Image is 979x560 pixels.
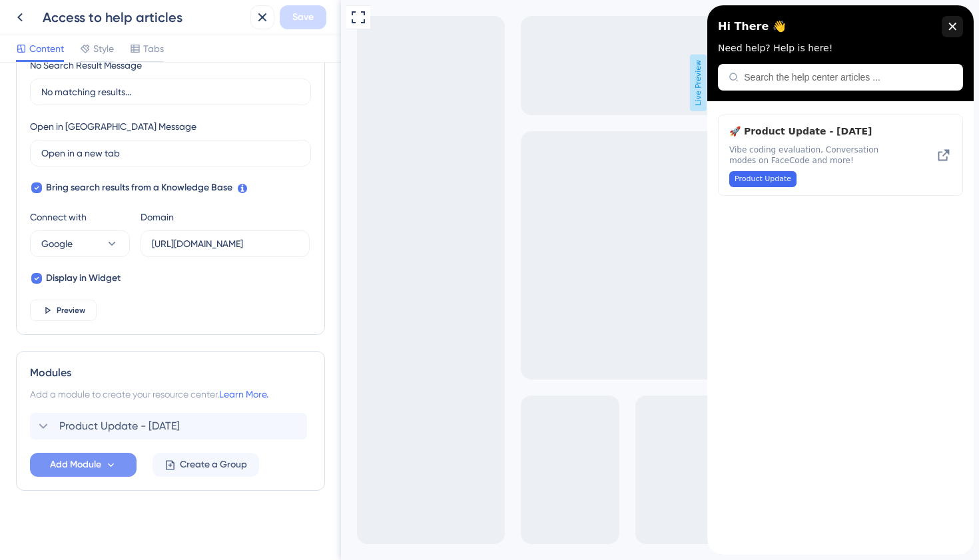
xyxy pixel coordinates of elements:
[22,118,200,182] div: Product Update - July '25
[57,305,85,316] span: Preview
[46,270,121,286] span: Display in Widget
[29,41,64,57] span: Content
[30,230,130,257] button: Google
[100,7,105,17] div: 3
[41,236,73,252] span: Google
[152,236,298,251] input: help.userguiding.com
[141,209,174,225] div: Domain
[27,168,84,179] span: Product Update
[180,457,247,473] span: Create a Group
[30,300,97,321] button: Preview
[219,389,268,400] a: Learn More.
[11,11,79,31] span: Hi There 👋
[22,139,200,160] span: Vibe coding evaluation, Conversation modes on FaceCode and more!
[30,119,196,135] div: Open in [GEOGRAPHIC_DATA] Message
[143,41,164,57] span: Tabs
[41,146,300,160] input: Open in a new tab
[280,5,326,29] button: Save
[46,180,232,196] span: Bring search results from a Knowledge Base
[41,85,300,99] input: No matching results...
[234,11,256,32] div: close resource center
[153,453,259,477] button: Create a Group
[292,9,314,25] span: Save
[30,453,137,477] button: Add Module
[22,118,178,134] span: 🚀 Product Update - [DATE]
[59,418,180,434] span: Product Update - [DATE]
[50,457,101,473] span: Add Module
[27,3,91,19] span: What's new?
[37,67,245,77] input: Search the help center articles ...
[93,41,114,57] span: Style
[349,55,366,111] span: Live Preview
[30,389,219,400] span: Add a module to create your resource center.
[30,365,311,381] div: Modules
[30,413,311,439] div: Product Update - [DATE]
[11,37,125,48] span: Need help? Help is here!
[30,209,130,225] div: Connect with
[43,8,245,27] div: Access to help articles
[30,57,142,73] div: No Search Result Message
